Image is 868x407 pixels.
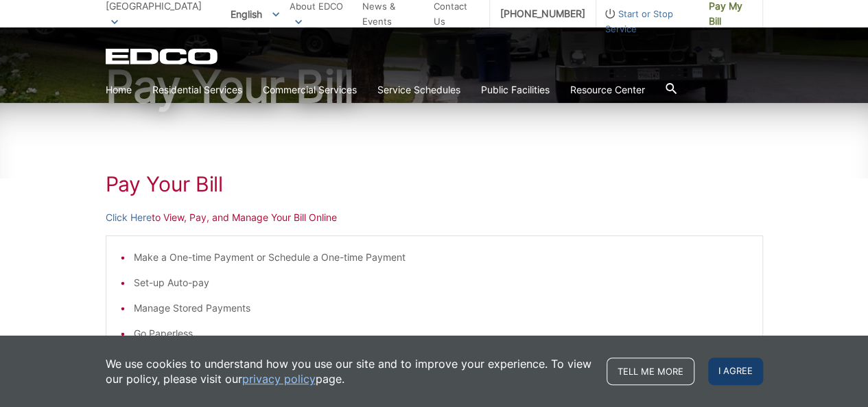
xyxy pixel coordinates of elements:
[607,358,694,385] a: Tell me more
[106,356,593,386] p: We use cookies to understand how you use our site and to improve your experience. To view our pol...
[570,82,645,97] a: Resource Center
[106,48,220,65] a: EDCD logo. Return to the homepage.
[481,82,550,97] a: Public Facilities
[242,371,316,386] a: privacy policy
[134,326,749,341] li: Go Paperless
[106,210,152,225] a: Click Here
[377,82,460,97] a: Service Schedules
[106,65,763,108] h1: Pay Your Bill
[263,82,357,97] a: Commercial Services
[106,172,763,196] h1: Pay Your Bill
[152,82,242,97] a: Residential Services
[106,82,132,97] a: Home
[708,358,763,385] span: I agree
[134,250,749,265] li: Make a One-time Payment or Schedule a One-time Payment
[134,301,749,316] li: Manage Stored Payments
[106,210,763,225] p: to View, Pay, and Manage Your Bill Online
[134,275,749,290] li: Set-up Auto-pay
[220,3,290,25] span: English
